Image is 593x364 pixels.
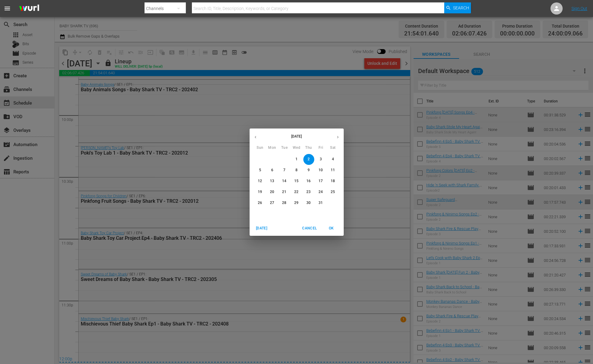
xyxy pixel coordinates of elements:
span: Fri [315,145,326,151]
p: 10 [319,168,323,173]
span: Wed [291,145,302,151]
button: 9 [303,165,314,176]
p: 13 [270,179,274,184]
button: 20 [267,187,278,198]
span: menu [4,5,11,12]
button: 16 [303,176,314,187]
span: [DATE] [254,225,269,232]
p: 1 [295,157,298,162]
p: 29 [294,200,298,205]
p: 3 [320,157,322,162]
p: 8 [295,168,298,173]
span: Tue [279,145,290,151]
button: 3 [315,154,326,165]
p: 16 [306,179,311,184]
p: 2 [308,157,310,162]
button: 22 [291,187,302,198]
p: 21 [282,189,286,195]
p: 11 [331,168,335,173]
p: 27 [270,200,274,205]
p: 30 [306,200,311,205]
p: 24 [319,189,323,195]
p: 12 [258,179,262,184]
button: 26 [255,198,266,209]
img: ans4CAIJ8jUAAAAAAAAAAAAAAAAAAAAAAAAgQb4GAAAAAAAAAAAAAAAAAAAAAAAAJMjXAAAAAAAAAAAAAAAAAAAAAAAAgAT5G... [15,2,44,16]
span: Search [453,2,469,13]
button: 24 [315,187,326,198]
button: 12 [255,176,266,187]
p: 17 [319,179,323,184]
button: 10 [315,165,326,176]
p: 28 [282,200,286,205]
button: 11 [328,165,339,176]
button: 17 [315,176,326,187]
a: Sign Out [571,6,587,11]
button: 27 [267,198,278,209]
span: Thu [303,145,314,151]
p: 14 [282,179,286,184]
button: 25 [328,187,339,198]
p: 18 [331,179,335,184]
p: 23 [306,189,311,195]
p: 31 [319,200,323,205]
span: Cancel [302,225,317,232]
button: 31 [315,198,326,209]
p: 22 [294,189,298,195]
p: 9 [308,168,310,173]
button: 18 [328,176,339,187]
button: 30 [303,198,314,209]
span: Sat [328,145,339,151]
button: 6 [267,165,278,176]
button: 15 [291,176,302,187]
button: OK [322,223,341,233]
button: 28 [279,198,290,209]
p: 25 [331,189,335,195]
button: 2 [303,154,314,165]
span: Mon [267,145,278,151]
button: 1 [291,154,302,165]
p: 6 [271,168,273,173]
p: 26 [258,200,262,205]
p: [DATE] [261,134,332,139]
button: 8 [291,165,302,176]
span: Sun [255,145,266,151]
button: 19 [255,187,266,198]
button: 23 [303,187,314,198]
p: 7 [283,168,285,173]
p: 20 [270,189,274,195]
p: 4 [332,157,334,162]
p: 15 [294,179,298,184]
button: 5 [255,165,266,176]
p: 5 [259,168,261,173]
button: 13 [267,176,278,187]
button: 14 [279,176,290,187]
span: OK [324,225,339,232]
button: 21 [279,187,290,198]
button: 7 [279,165,290,176]
button: 29 [291,198,302,209]
p: 19 [258,189,262,195]
button: [DATE] [252,223,271,233]
button: 4 [328,154,339,165]
button: Cancel [300,223,319,233]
